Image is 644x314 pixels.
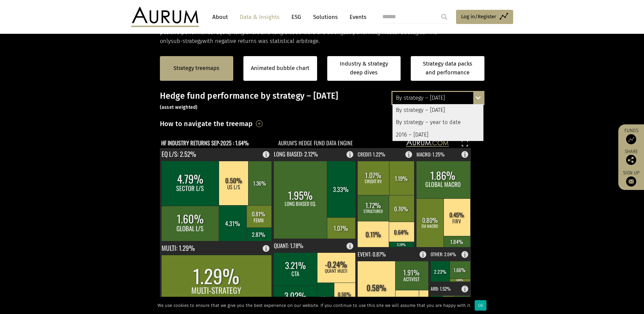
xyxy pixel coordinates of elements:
img: Sign up to our newsletter [626,176,636,187]
a: Strategy data packs and performance [411,56,484,81]
h3: Hedge fund performance by strategy – [DATE] [160,91,484,111]
a: Solutions [310,11,341,23]
a: Log in/Register [456,10,513,24]
img: Aurum [131,7,199,27]
a: Events [346,11,366,23]
a: Funds [622,128,641,144]
a: Sign up [622,170,641,187]
div: Ok [475,300,486,311]
input: Submit [437,10,451,24]
span: sub-strategy [171,38,202,44]
a: ESG [288,11,305,23]
div: By strategy – year to date [392,116,483,128]
img: Share this post [626,155,636,165]
a: Industry & strategy deep dives [327,56,401,81]
a: Data & Insights [236,11,283,23]
small: (asset weighted) [160,104,198,110]
div: By strategy – [DATE] [392,104,483,116]
div: 2016 – [DATE] [392,129,483,141]
a: About [209,11,231,23]
span: Log in/Register [461,13,496,21]
a: Strategy treemaps [173,64,219,73]
div: Share [622,149,641,165]
div: By strategy – [DATE] [392,92,483,104]
img: Access Funds [626,134,636,144]
h3: How to navigate the treemap [160,118,253,129]
a: Animated bubble chart [251,64,309,73]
